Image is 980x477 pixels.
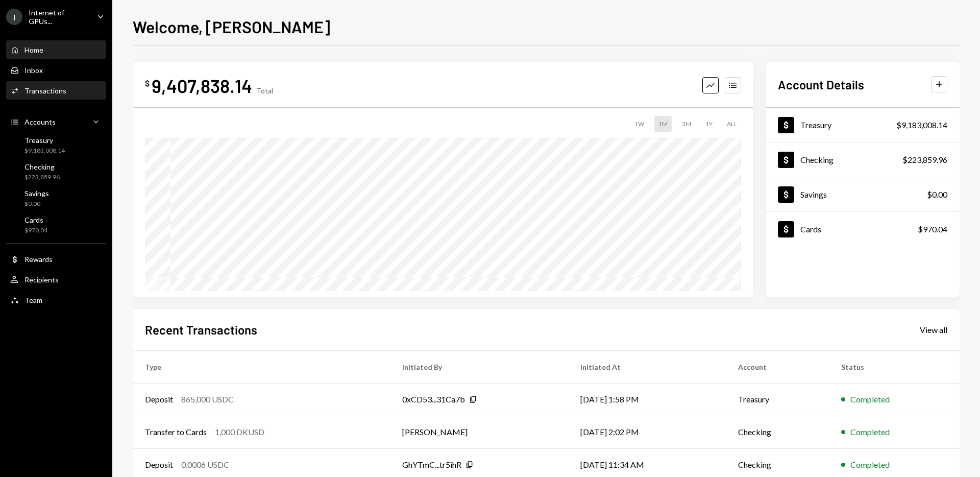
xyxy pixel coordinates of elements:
div: GhYTmC...tr5ihR [402,459,461,471]
div: 1,000 DKUSD [215,426,264,438]
div: $9,183,008.14 [896,119,947,131]
div: 3M [678,116,695,132]
th: Account [726,350,829,383]
div: Inbox [24,66,43,75]
div: Completed [850,459,890,471]
div: 9,407,838.14 [152,74,252,97]
h2: Account Details [778,76,864,93]
div: I [6,9,22,25]
div: Home [24,45,43,54]
td: [PERSON_NAME] [390,416,568,448]
th: Status [829,350,960,383]
div: Deposit [145,393,173,406]
div: $970.04 [24,226,47,235]
a: Team [6,291,106,309]
div: 0.0006 USDC [181,459,229,471]
a: Savings$0.00 [6,186,106,210]
a: Inbox [6,61,106,79]
div: Transactions [24,86,66,95]
div: $223,859.96 [24,173,60,182]
td: Checking [726,416,829,448]
a: Checking$223,859.96 [766,142,960,177]
div: Total [256,86,273,95]
div: $0.00 [927,188,947,201]
div: $970.04 [918,223,947,235]
a: Home [6,40,106,59]
td: [DATE] 1:58 PM [568,383,726,416]
div: Checking [24,162,60,171]
div: ALL [723,116,741,132]
div: View all [920,325,947,335]
div: $ [145,78,150,88]
div: Deposit [145,459,173,471]
div: Savings [800,189,827,199]
div: Savings [24,189,49,198]
div: Cards [800,224,821,234]
a: Transactions [6,81,106,100]
div: 1Y [701,116,717,132]
div: $0.00 [24,200,49,208]
div: Accounts [24,117,56,126]
div: Internet of GPUs... [29,8,89,26]
div: Treasury [800,120,831,130]
a: Savings$0.00 [766,177,960,211]
div: 0xCD53...31Ca7b [402,393,465,406]
th: Type [133,350,390,383]
div: $9,183,008.14 [24,147,65,155]
div: $223,859.96 [902,154,947,166]
a: Rewards [6,250,106,268]
div: Cards [24,216,47,224]
a: Cards$970.04 [6,212,106,237]
a: Treasury$9,183,008.14 [766,108,960,142]
td: [DATE] 2:02 PM [568,416,726,448]
div: 1W [630,116,648,132]
a: Accounts [6,112,106,131]
div: Completed [850,393,890,406]
div: Completed [850,426,890,438]
a: Cards$970.04 [766,212,960,246]
div: Recipients [24,275,59,284]
th: Initiated By [390,350,568,383]
td: Treasury [726,383,829,416]
div: 865,000 USDC [181,393,234,406]
h2: Recent Transactions [145,321,257,338]
a: View all [920,324,947,335]
a: Checking$223,859.96 [6,159,106,184]
div: Treasury [24,136,65,145]
div: 1M [654,116,672,132]
a: Treasury$9,183,008.14 [6,133,106,157]
a: Recipients [6,270,106,289]
div: Checking [800,155,834,164]
div: Team [24,296,42,304]
th: Initiated At [568,350,726,383]
div: Transfer to Cards [145,426,207,438]
h1: Welcome, [PERSON_NAME] [133,16,330,37]
div: Rewards [24,255,53,264]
